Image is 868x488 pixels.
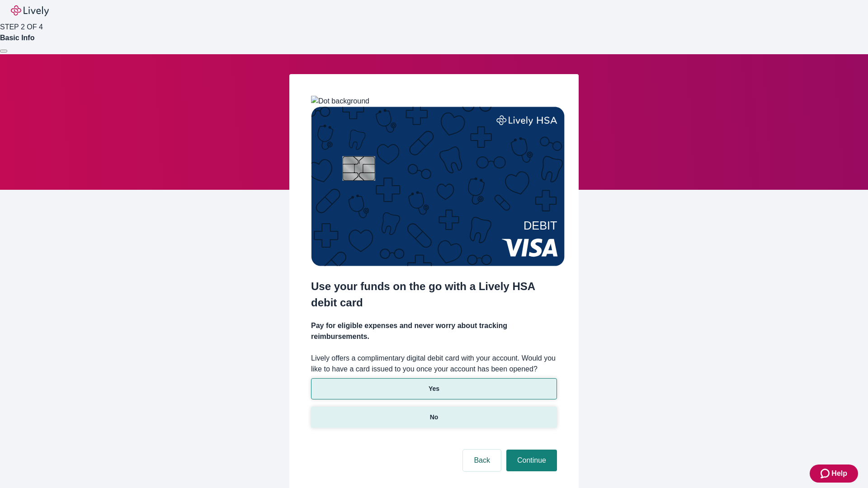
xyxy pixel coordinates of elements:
[463,450,501,471] button: Back
[831,468,847,479] span: Help
[311,407,557,428] button: No
[506,450,557,471] button: Continue
[430,413,439,422] p: No
[11,5,49,16] img: Lively
[311,107,565,266] img: Debit card
[311,278,557,311] h2: Use your funds on the go with a Lively HSA debit card
[311,320,557,342] h4: Pay for eligible expenses and never worry about tracking reimbursements.
[429,384,439,394] p: Yes
[311,378,557,399] button: Yes
[821,468,831,479] svg: Zendesk support icon
[810,465,858,483] button: Zendesk support iconHelp
[311,353,557,375] label: Lively offers a complimentary digital debit card with your account. Would you like to have a card...
[311,96,369,107] img: Dot background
